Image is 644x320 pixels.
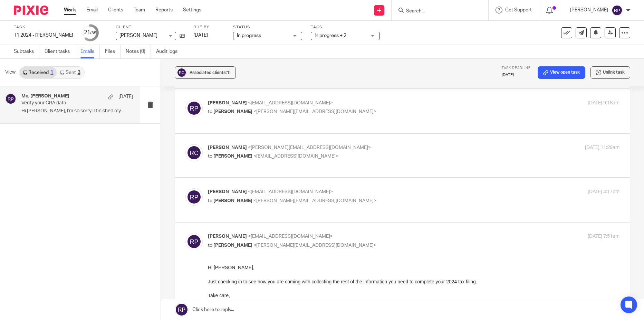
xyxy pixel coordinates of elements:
button: Associated clients(1) [175,66,236,79]
label: Due by [193,25,224,30]
img: svg%3E [185,144,203,161]
p: [PERSON_NAME] [570,7,608,13]
span: [PERSON_NAME] [119,33,157,38]
span: to [208,109,212,114]
p: [DATE] 9:18am [588,100,619,107]
p: Verify your CRA data [21,100,111,106]
img: svg%3E [185,100,203,117]
span: (1) [225,70,231,75]
a: Notes (0) [126,45,151,58]
a: Audit logs [156,45,183,58]
p: [DATE] [118,93,133,100]
span: [PERSON_NAME] [208,101,247,105]
a: Email [86,7,98,13]
span: View [5,69,16,76]
a: Reports [155,7,173,13]
div: 21 [84,29,96,37]
span: [PERSON_NAME] [208,234,247,239]
a: Sent3 [57,67,84,78]
a: Settings [183,7,201,13]
a: Work [64,7,76,13]
img: svg%3E [176,67,187,78]
span: to [208,243,212,248]
button: Unlink task [590,66,630,79]
span: Associated clients [190,70,231,75]
p: Hi [PERSON_NAME], I'm so sorry! I finished my... [21,108,133,114]
span: In progress + 2 [315,33,346,38]
span: <[PERSON_NAME][EMAIL_ADDRESS][DOMAIN_NAME]> [253,109,376,114]
label: Status [233,25,302,30]
input: Search [405,8,468,15]
span: [DATE] [193,33,208,38]
label: Tags [311,25,380,30]
img: Pixie [14,6,48,15]
span: [PERSON_NAME] [213,154,252,159]
img: svg%3E [185,233,203,250]
span: <[EMAIL_ADDRESS][DOMAIN_NAME]> [248,101,333,105]
a: Team [134,7,145,13]
p: [DATE] 7:51am [588,233,619,240]
span: to [208,154,212,159]
h4: Me, [PERSON_NAME] [21,93,69,99]
div: 1 [50,70,53,75]
span: <[EMAIL_ADDRESS][DOMAIN_NAME]> [248,234,333,239]
p: [DATE] [502,72,531,78]
a: Subtasks [14,45,39,58]
span: Get Support [505,8,532,12]
span: [PERSON_NAME] [213,109,252,114]
p: [DATE] 11:29am [585,144,619,151]
span: <[PERSON_NAME][EMAIL_ADDRESS][DOMAIN_NAME]> [248,145,371,150]
a: Emails [80,45,100,58]
a: Received1 [20,67,57,78]
span: <[PERSON_NAME][EMAIL_ADDRESS][DOMAIN_NAME]> [253,198,376,203]
div: T1 2024 - Rebecca Campbell [14,32,73,39]
a: Files [105,45,121,58]
span: <[EMAIL_ADDRESS][DOMAIN_NAME]> [253,154,338,159]
span: [PERSON_NAME] [208,145,247,150]
img: svg%3E [612,5,623,16]
label: Task [14,25,73,30]
span: [PERSON_NAME] [213,198,252,203]
span: Task deadline [502,66,531,70]
span: [PERSON_NAME] [208,189,247,194]
span: to [208,198,212,203]
a: Client tasks [45,45,75,58]
span: [PERSON_NAME] [213,243,252,248]
div: 3 [78,70,80,75]
span: In progress [237,33,261,38]
p: [DATE] 4:17pm [588,188,619,196]
label: Client [116,25,185,30]
a: Clients [108,7,123,13]
div: T1 2024 - [PERSON_NAME] [14,32,73,39]
span: <[PERSON_NAME][EMAIL_ADDRESS][DOMAIN_NAME]> [253,243,376,248]
span: <[EMAIL_ADDRESS][DOMAIN_NAME]> [248,189,333,194]
small: /35 [90,31,96,35]
a: View open task [538,66,585,79]
img: svg%3E [5,93,16,104]
img: svg%3E [185,188,203,206]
